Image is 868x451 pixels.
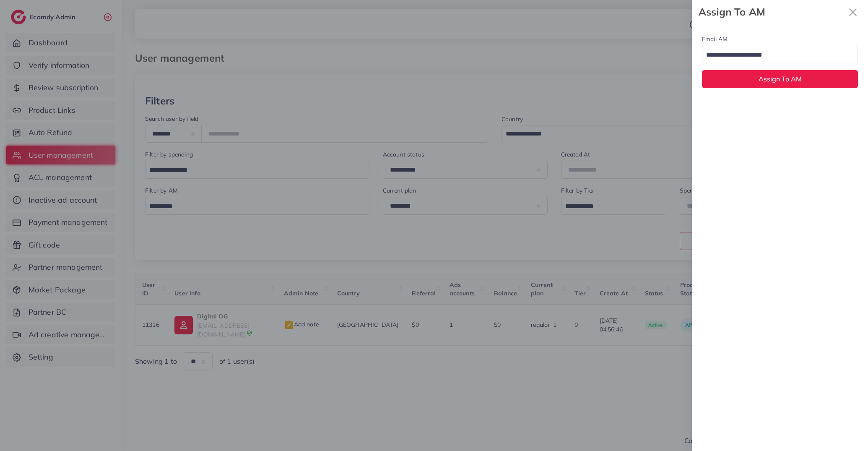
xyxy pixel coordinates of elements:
strong: Assign To AM [699,5,845,19]
svg: x [845,4,861,21]
div: Search for option [702,45,858,63]
span: Assign To AM [759,75,802,83]
label: Email AM [702,35,728,43]
button: Close [845,3,861,21]
input: Search for option [703,49,847,62]
button: Assign To AM [702,70,858,88]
